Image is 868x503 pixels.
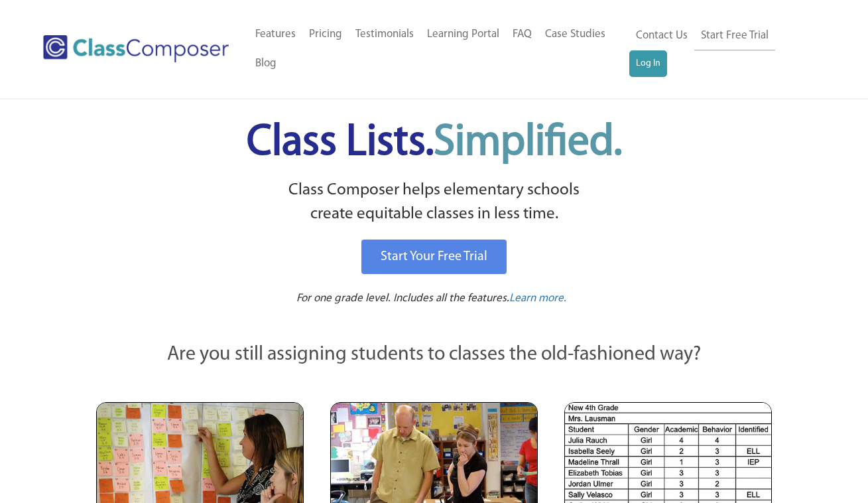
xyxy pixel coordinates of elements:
a: Log In [629,50,667,77]
p: Class Composer helps elementary schools create equitable classes in less time. [94,179,775,227]
a: Start Free Trial [694,21,775,51]
a: Blog [249,49,283,78]
span: Class Lists. [247,121,622,165]
span: For one grade level. Includes all the features. [296,293,509,304]
nav: Header Menu [249,20,629,78]
a: Contact Us [629,21,694,50]
span: Learn more. [509,293,566,304]
a: Testimonials [349,20,420,49]
a: Pricing [302,20,349,49]
p: Are you still assigning students to classes the old-fashioned way? [96,340,773,370]
a: Case Studies [538,20,612,49]
span: Start Your Free Trial [381,250,487,263]
a: Learn more. [509,291,566,307]
span: Simplified. [434,121,622,165]
img: Class Composer [43,35,229,62]
a: Learning Portal [420,20,506,49]
a: Features [249,20,302,49]
a: FAQ [506,20,538,49]
nav: Header Menu [629,21,815,77]
a: Start Your Free Trial [361,240,507,274]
